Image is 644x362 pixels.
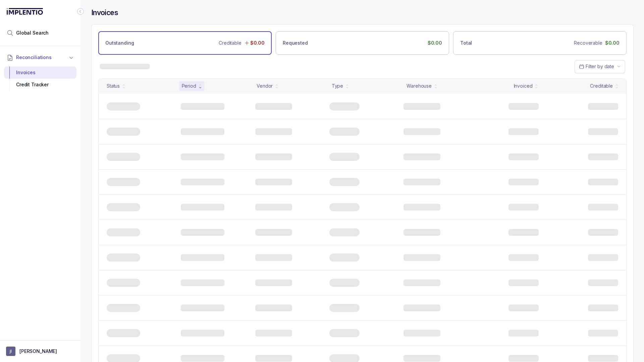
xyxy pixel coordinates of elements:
[91,8,118,17] h4: Invoices
[6,347,15,356] span: User initials
[219,40,241,46] p: Creditable
[460,40,472,46] p: Total
[332,83,343,89] div: Type
[575,60,625,73] button: Date Range Picker
[428,40,442,46] p: $0.00
[107,83,120,89] div: Status
[76,7,85,15] div: Collapse Icon
[9,66,71,79] div: Invoices
[283,40,308,46] p: Requested
[105,40,134,46] p: Outstanding
[16,30,49,36] span: Global Search
[19,348,57,355] p: [PERSON_NAME]
[590,83,613,89] div: Creditable
[250,40,265,46] p: $0.00
[407,83,432,89] div: Warehouse
[4,65,76,92] div: Reconciliations
[16,54,52,61] span: Reconciliations
[4,50,76,65] button: Reconciliations
[182,83,196,89] div: Period
[9,79,71,91] div: Credit Tracker
[257,83,273,89] div: Vendor
[514,83,533,89] div: Invoiced
[574,40,602,46] p: Recoverable
[605,40,620,46] p: $0.00
[6,347,74,356] button: User initials[PERSON_NAME]
[579,63,614,70] search: Date Range Picker
[586,63,614,69] span: Filter by date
